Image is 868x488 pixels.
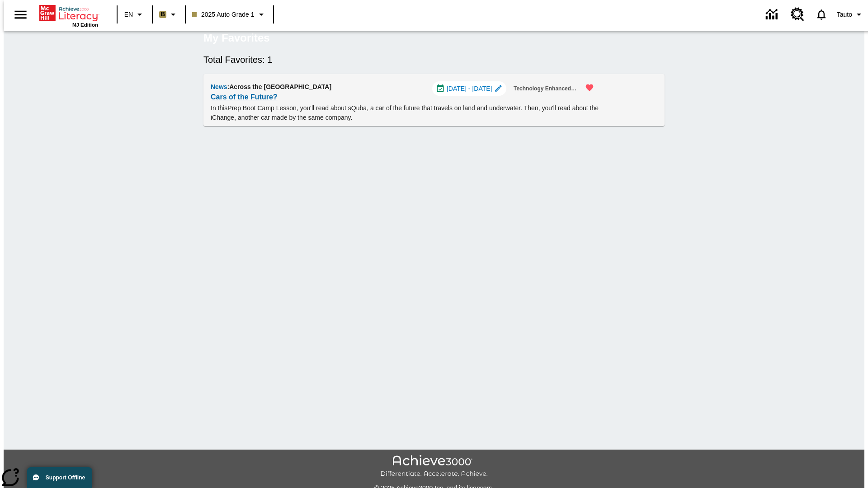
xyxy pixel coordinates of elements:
[211,104,599,121] testabrev: Prep Boot Camp Lesson, you'll read about sQuba, a car of the future that travels on land and unde...
[211,83,227,90] span: News
[7,1,34,28] button: Open side menu
[124,10,133,19] span: EN
[189,6,270,23] button: Class: 2025 Auto Grade 1, Select your class
[432,81,506,96] div: Jul 01 - Aug 01 Choose Dates
[760,2,785,27] a: Data Center
[810,3,833,26] a: Notifications
[203,31,270,45] h5: My Favorites
[160,9,165,20] span: B
[156,6,182,23] button: Boost Class color is light brown. Change class color
[510,81,581,96] button: Technology Enhanced Item
[211,91,278,103] a: Cars of the Future?
[27,467,92,488] button: Support Offline
[39,3,98,28] div: Home
[72,22,98,28] span: NJ Edition
[39,4,98,22] a: Home
[203,52,665,67] h6: Total Favorites: 1
[192,10,255,19] span: 2025 Auto Grade 1
[211,103,599,122] p: In this
[380,455,488,478] img: Achieve3000 Differentiate Accelerate Achieve
[785,2,810,27] a: Resource Center, Will open in new tab
[580,78,599,98] button: Remove from Favorites
[833,6,868,23] button: Profile/Settings
[837,10,852,19] span: Tauto
[120,6,149,23] button: Language: EN, Select a language
[227,83,332,90] span: : Across the [GEOGRAPHIC_DATA]
[447,84,492,94] span: [DATE] - [DATE]
[514,84,578,94] span: Technology Enhanced Item
[46,474,85,481] span: Support Offline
